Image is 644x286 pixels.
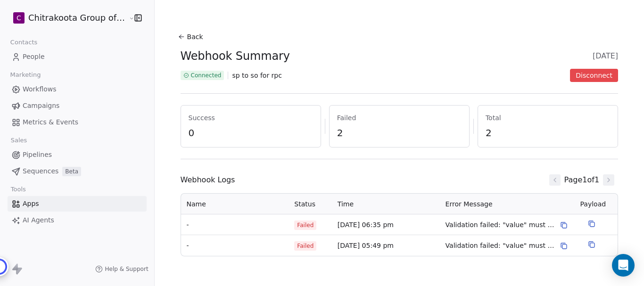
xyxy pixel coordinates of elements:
[23,117,78,127] span: Metrics & Events
[7,133,31,147] span: Sales
[570,69,618,82] button: Disconnect
[6,35,41,49] span: Contacts
[187,200,206,208] span: Name
[95,265,148,273] a: Help & Support
[8,82,147,97] a: Workflows
[23,84,57,94] span: Workflows
[181,174,235,186] span: Webhook Logs
[23,52,45,62] span: People
[187,241,283,251] span: -
[8,147,147,163] a: Pipelines
[8,212,147,228] a: AI Agents
[593,50,618,62] span: [DATE]
[6,68,45,82] span: Marketing
[23,215,54,225] span: AI Agents
[332,214,440,235] td: [DATE] 06:35 pm
[294,200,315,208] span: Status
[337,113,462,123] span: Failed
[28,12,126,24] span: Chitrakoota Group of Institutions
[446,220,557,230] span: Validation failed: "value" must contain at least one of [email, fullName, firstName]
[338,200,354,208] span: Time
[8,196,147,212] a: Apps
[177,28,207,45] button: Back
[8,49,147,65] a: People
[23,150,52,160] span: Pipelines
[294,241,316,251] span: Failed
[486,113,610,123] span: Total
[189,113,313,123] span: Success
[189,126,313,139] span: 0
[17,13,21,23] span: C
[7,182,30,196] span: Tools
[337,126,462,139] span: 2
[564,174,600,186] span: Page 1 of 1
[8,163,147,179] a: SequencesBeta
[612,254,635,277] div: Open Intercom Messenger
[23,101,59,111] span: Campaigns
[23,199,39,209] span: Apps
[105,265,148,273] span: Help & Support
[446,241,557,251] span: Validation failed: "value" must contain at least one of [email, fullName, firstName]
[486,126,610,139] span: 2
[11,10,122,26] button: CChitrakoota Group of Institutions
[332,235,440,256] td: [DATE] 05:49 pm
[187,220,283,230] span: -
[23,166,58,176] span: Sequences
[191,72,222,79] span: Connected
[446,200,493,208] span: Error Message
[62,167,81,176] span: Beta
[294,221,316,230] span: Failed
[8,114,147,130] a: Metrics & Events
[580,200,606,208] span: Payload
[232,71,282,80] span: sp to so for rpc
[8,98,147,114] a: Campaigns
[181,49,290,63] span: Webhook Summary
